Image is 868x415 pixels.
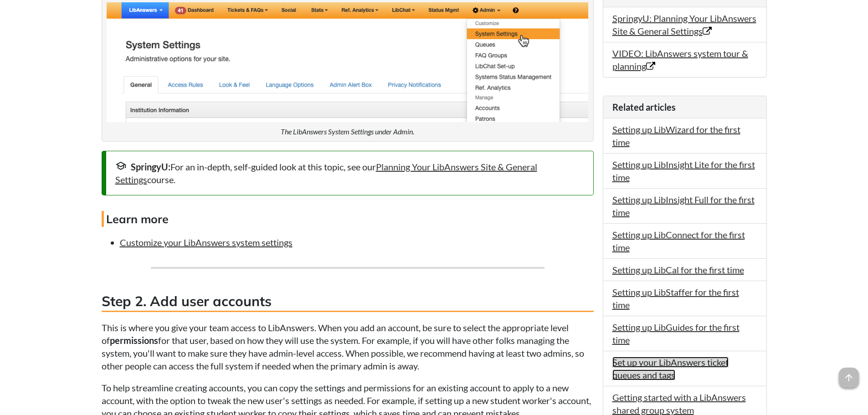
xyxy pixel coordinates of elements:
[612,322,740,345] a: Setting up LibGuides for the first time
[120,237,293,248] a: Customize your LibAnswers system settings
[115,160,584,186] div: For an in-depth, self-guided look at this topic, see our course.
[612,264,744,275] a: Setting up LibCal for the first time
[110,335,158,346] strong: permissions
[612,159,755,183] a: Setting up LibInsight Lite for the first time
[612,102,676,113] span: Related articles
[612,357,729,380] a: Set up your LibAnswers ticket queues and tags
[612,194,755,218] a: Setting up LibInsight Full for the first time
[839,368,859,388] span: arrow_upward
[612,124,740,148] a: Setting up LibWizard for the first time
[612,287,739,310] a: Setting up LibStaffer for the first time
[612,13,756,36] a: SpringyU: Planning Your LibAnswers Site & General Settings
[115,160,126,171] span: school
[102,211,594,227] h4: Learn more
[839,369,859,379] a: arrow_upward
[131,161,170,172] strong: SpringyU:
[612,48,748,72] a: VIDEO: LibAnswers system tour & planning
[102,321,594,372] p: This is where you give your team access to LibAnswers. When you add an account, be sure to select...
[612,229,745,253] a: Setting up LibConnect for the first time
[281,127,414,137] figcaption: The LibAnswers System Settings under Admin.
[102,292,594,312] h3: Step 2. Add user accounts
[107,2,589,122] img: The System Settings page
